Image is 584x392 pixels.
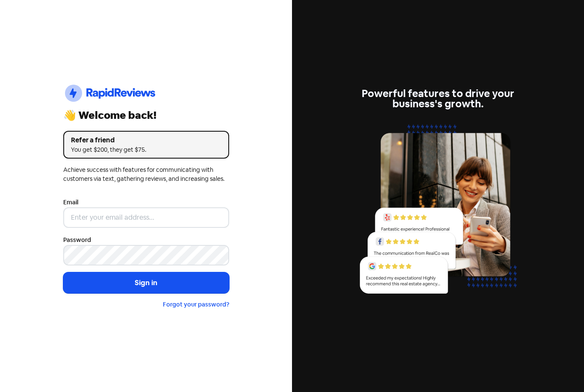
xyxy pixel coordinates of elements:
[63,110,229,121] div: 👋 Welcome back!
[63,165,229,183] div: Achieve success with features for communicating with customers via text, gathering reviews, and i...
[71,145,221,154] div: You get $200, they get $75.
[355,88,521,109] div: Powerful features to drive your business's growth.
[63,207,229,228] input: Enter your email address...
[163,301,229,308] a: Forgot your password?
[355,119,521,304] img: reviews
[63,272,229,294] button: Sign in
[71,135,221,145] div: Refer a friend
[63,236,91,245] label: Password
[63,198,78,207] label: Email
